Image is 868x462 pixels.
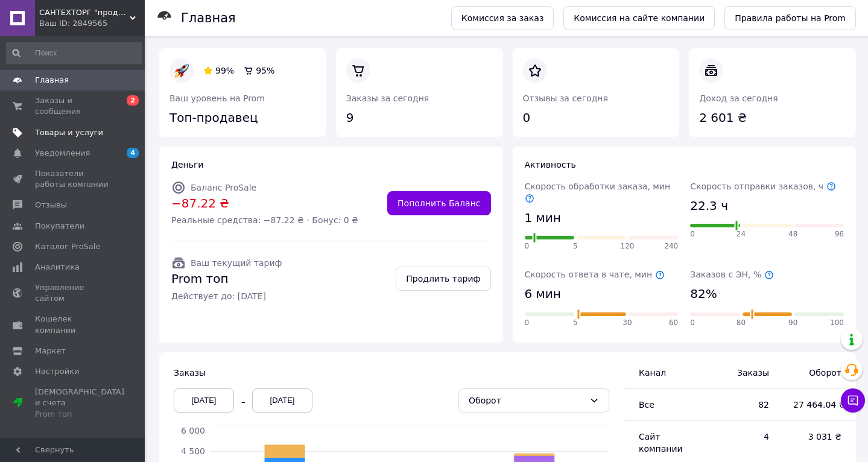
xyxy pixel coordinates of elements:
span: Реальные средства: −87.22 ₴ · Бонус: 0 ₴ [171,214,358,226]
span: 80 [737,318,746,328]
span: САНТЕХТОРГ "продажа сантехнических товаров" [39,7,130,18]
input: Поиск [6,42,142,64]
span: 240 [664,241,678,252]
a: Пополнить Баланс [387,191,490,215]
span: 0 [690,229,695,239]
span: Заказы [716,367,769,379]
span: Действует до: [DATE] [171,290,282,302]
span: 82% [690,285,717,303]
span: Заказы [174,368,206,378]
span: −87.22 ₴ [171,195,358,212]
div: Ваш ID: 2849565 [39,18,145,29]
span: [DEMOGRAPHIC_DATA] и счета [35,387,124,420]
span: Оборот [793,367,841,379]
span: 2 [127,95,139,106]
a: Правила работы на Prom [724,6,856,30]
span: 6 мин [525,285,561,303]
span: 100 [830,318,844,328]
span: 5 [573,318,578,328]
span: 27 464.04 ₴ [793,399,841,411]
span: 0 [690,318,695,328]
tspan: 6 000 [181,426,205,435]
span: Prom топ [171,270,282,288]
span: Кошелек компании [35,314,112,335]
span: 24 [737,229,746,239]
span: Аналитика [35,262,80,273]
span: Скорость ответа в чате, мин [525,270,665,279]
a: Продлить тариф [396,267,490,291]
span: Деньги [171,160,203,169]
span: Главная [35,75,69,86]
span: Заказы и сообщения [35,95,112,117]
span: Заказов с ЭН, % [690,270,773,279]
h1: Главная [181,11,236,25]
div: Prom топ [35,409,124,420]
div: [DATE] [174,388,234,413]
span: Скорость отправки заказов, ч [690,182,835,191]
span: 1 мин [525,209,561,227]
span: 3 031 ₴ [793,431,841,443]
span: 60 [669,318,678,328]
span: 4 [716,431,769,443]
span: Маркет [35,346,66,356]
span: Канал [639,368,666,378]
span: Управление сайтом [35,282,112,304]
span: Отзывы [35,200,67,210]
a: Комиссия за заказ [451,6,554,30]
span: 4 [127,148,139,158]
button: Чат с покупателем [841,388,865,413]
span: Все [639,400,654,410]
span: Уведомления [35,148,90,159]
tspan: 4 500 [181,446,205,456]
div: [DATE] [252,388,312,413]
span: Настройки [35,366,79,377]
span: 96 [835,229,844,239]
span: Ваш текущий тариф [191,258,282,268]
span: Скорость обработки заказа, мин [525,182,671,203]
span: 90 [788,318,797,328]
span: 22.3 ч [690,197,728,215]
span: Каталог ProSale [35,241,100,252]
span: 120 [621,241,635,252]
div: Оборот [469,394,584,407]
span: 95% [256,66,274,75]
span: 0 [525,318,530,328]
span: 0 [525,241,530,252]
span: Товары и услуги [35,127,103,138]
span: 48 [788,229,797,239]
a: Комиссия на сайте компании [563,6,715,30]
span: 30 [622,318,632,328]
span: Баланс ProSale [191,183,256,192]
span: Показатели работы компании [35,168,112,190]
span: Активность [525,160,576,169]
span: Покупатели [35,221,84,232]
span: Сайт компании [639,432,683,454]
span: 82 [716,399,769,411]
span: 99% [215,66,234,75]
span: 5 [573,241,578,252]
